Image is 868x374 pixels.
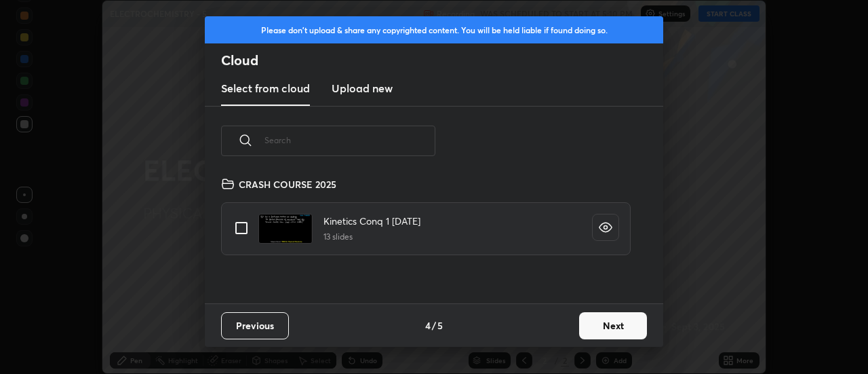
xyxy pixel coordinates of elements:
img: 1749433544UGY5XZ.pdf [258,214,313,244]
h3: Select from cloud [221,80,310,96]
input: Search [264,111,435,169]
h5: 13 slides [323,231,420,243]
h4: Kinetics Conq 1 [DATE] [323,214,420,228]
div: grid [205,172,647,303]
button: Next [579,312,647,339]
h4: 4 [425,318,431,333]
div: Please don't upload & share any copyrighted content. You will be held liable if found doing so. [205,16,663,43]
h4: / [432,318,436,333]
h4: 5 [437,318,443,333]
h3: Upload new [332,80,393,96]
h4: CRASH COURSE 2025 [239,177,336,191]
button: Previous [221,312,289,339]
h2: Cloud [221,52,663,69]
